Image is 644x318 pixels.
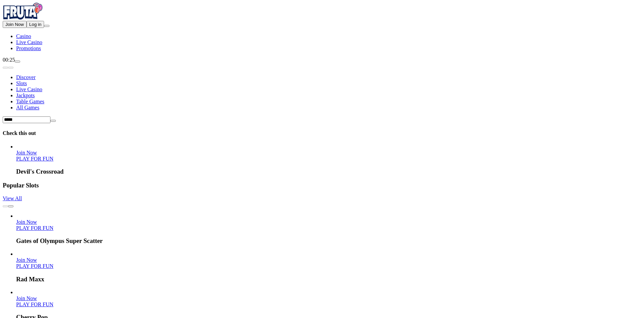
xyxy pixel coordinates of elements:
[16,93,35,98] a: Jackpots
[3,3,43,20] img: Fruta
[44,25,49,27] button: menu
[16,251,641,283] article: Rad Maxx
[16,39,42,45] a: Live Casino
[5,22,24,27] span: Join Now
[16,156,53,162] a: Devil's Crossroad
[3,205,8,207] button: prev slide
[16,213,641,245] article: Gates of Olympus Super Scatter
[16,225,53,231] a: Gates of Olympus Super Scatter
[16,144,641,176] article: Devil's Crossroad
[3,15,43,21] a: Fruta
[16,74,36,80] a: Discover
[15,61,20,63] button: live-chat
[16,105,39,110] a: All Games
[16,257,37,263] a: Rad Maxx
[3,63,641,111] nav: Lobby
[29,22,41,27] span: Log in
[16,80,27,86] a: Slots
[16,150,37,155] a: Devil's Crossroad
[16,219,37,225] a: Gates of Olympus Super Scatter
[16,295,37,301] a: Cherry Pop
[3,130,641,136] h4: Check this out
[3,67,8,69] button: prev slide
[16,150,37,155] span: Join Now
[16,276,641,283] h3: Rad Maxx
[16,86,42,92] a: Live Casino
[3,57,15,63] span: 00:25
[3,3,641,51] nav: Primary
[27,21,44,28] button: Log in
[16,99,44,104] a: Table Games
[16,168,641,175] h3: Devil's Crossroad
[3,182,641,189] h3: Popular Slots
[3,116,50,123] input: Search
[16,219,37,225] span: Join Now
[50,120,56,122] button: clear entry
[3,196,22,201] a: View All
[16,302,53,307] a: Cherry Pop
[8,205,13,207] button: next slide
[16,263,53,269] a: Rad Maxx
[8,67,13,69] button: next slide
[3,21,27,28] button: Join Now
[3,33,641,51] nav: Main menu
[3,144,641,176] ul: Games
[16,33,31,39] a: Casino
[16,237,641,245] h3: Gates of Olympus Super Scatter
[16,295,37,301] span: Join Now
[16,45,41,51] a: Promotions
[3,63,641,175] header: Lobby
[16,257,37,263] span: Join Now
